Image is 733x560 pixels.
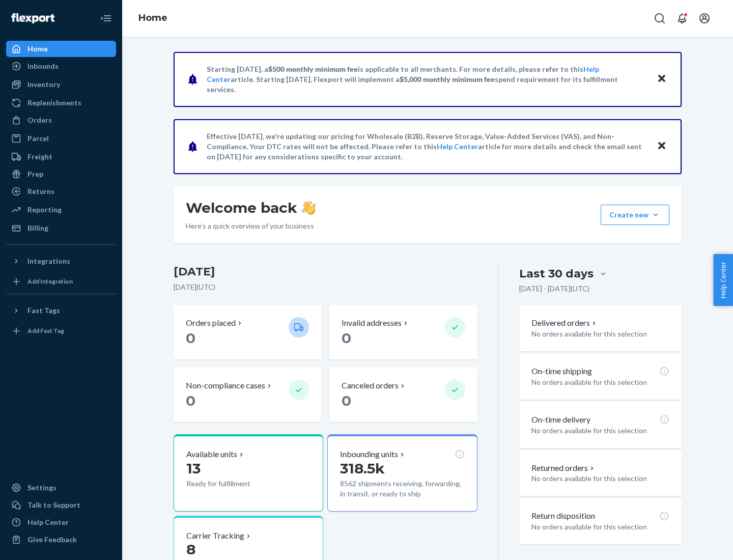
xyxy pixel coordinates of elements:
[531,510,595,522] p: Return disposition
[27,205,62,215] div: Reporting
[6,253,116,269] button: Integrations
[519,266,594,282] div: Last 30 days
[27,186,54,197] div: Returns
[6,220,116,236] a: Billing
[186,530,244,542] p: Carrier Tracking
[27,500,80,510] div: Talk to Support
[27,256,70,266] div: Integrations
[27,79,60,90] div: Inventory
[6,149,116,165] a: Freight
[186,541,195,558] span: 8
[27,483,57,493] div: Settings
[27,169,43,179] div: Prep
[340,449,398,460] p: Inbounding units
[27,44,48,54] div: Home
[531,329,669,339] p: No orders available for this selection
[174,264,477,280] h3: [DATE]
[174,282,477,292] p: [DATE] ( UTC )
[207,131,647,162] p: Effective [DATE], we're updating our pricing for Wholesale (B2B), Reserve Storage, Value-Added Se...
[186,317,236,329] p: Orders placed
[27,152,52,162] div: Freight
[6,41,116,57] a: Home
[400,75,495,83] span: $5,000 monthly minimum fee
[327,434,477,512] button: Inbounding units318.5k8562 shipments receiving, forwarding, in transit, or ready to ship
[186,221,316,231] p: Here’s a quick overview of your business
[174,434,323,512] button: Available units13Ready for fulfillment
[11,13,54,23] img: Flexport logo
[531,462,596,474] button: Returned orders
[340,460,385,477] span: 318.5k
[6,95,116,111] a: Replenishments
[6,183,116,200] a: Returns
[694,8,715,29] button: Open account menu
[207,64,647,95] p: Starting [DATE], a is applicable to all merchants. For more details, please refer to this article...
[268,65,358,73] span: $500 monthly minimum fee
[6,302,116,319] button: Fast Tags
[138,12,167,23] a: Home
[174,305,321,359] button: Orders placed 0
[6,531,116,548] button: Give Feedback
[655,72,668,87] button: Close
[6,497,116,513] a: Talk to Support
[6,76,116,93] a: Inventory
[186,199,316,217] h1: Welcome back
[531,377,669,387] p: No orders available for this selection
[601,205,669,225] button: Create new
[342,392,351,409] span: 0
[672,8,692,29] button: Open notifications
[27,115,52,125] div: Orders
[531,473,669,484] p: No orders available for this selection
[329,368,477,422] button: Canceled orders 0
[519,284,589,294] p: [DATE] - [DATE] ( UTC )
[186,449,237,460] p: Available units
[27,133,49,144] div: Parcel
[186,460,201,477] span: 13
[531,426,669,436] p: No orders available for this selection
[6,480,116,496] a: Settings
[6,273,116,290] a: Add Integration
[186,392,195,409] span: 0
[329,305,477,359] button: Invalid addresses 0
[6,202,116,218] a: Reporting
[342,380,399,391] p: Canceled orders
[174,368,321,422] button: Non-compliance cases 0
[340,479,464,499] p: 8562 shipments receiving, forwarding, in transit, or ready to ship
[531,366,592,377] p: On-time shipping
[186,380,265,391] p: Non-compliance cases
[655,139,668,154] button: Close
[650,8,670,29] button: Open Search Box
[6,323,116,339] a: Add Fast Tag
[27,98,81,108] div: Replenishments
[6,130,116,147] a: Parcel
[531,522,669,532] p: No orders available for this selection
[301,201,316,215] img: hand-wave emoji
[27,223,48,233] div: Billing
[27,535,77,545] div: Give Feedback
[342,317,402,329] p: Invalid addresses
[130,4,176,33] ol: breadcrumbs
[96,8,116,29] button: Close Navigation
[437,142,478,151] a: Help Center
[6,166,116,182] a: Prep
[186,329,195,347] span: 0
[27,277,73,286] div: Add Integration
[27,305,60,316] div: Fast Tags
[6,58,116,74] a: Inbounds
[342,329,351,347] span: 0
[27,517,69,527] div: Help Center
[713,254,733,306] button: Help Center
[27,61,59,71] div: Inbounds
[27,326,64,335] div: Add Fast Tag
[531,414,590,426] p: On-time delivery
[6,514,116,530] a: Help Center
[531,317,598,329] button: Delivered orders
[6,112,116,128] a: Orders
[186,479,280,489] p: Ready for fulfillment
